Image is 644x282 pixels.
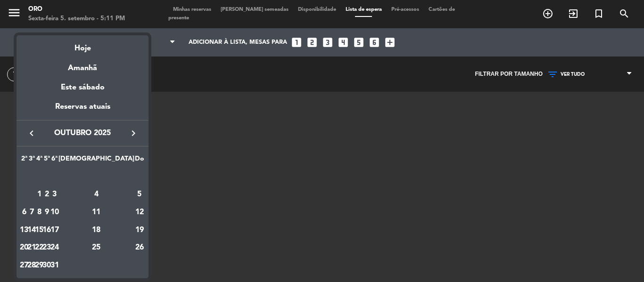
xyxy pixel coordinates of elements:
button: keyboard_arrow_right [125,127,142,139]
td: 18 de outubro de 2025 [58,221,134,239]
td: 20 de outubro de 2025 [20,239,28,257]
td: 13 de outubro de 2025 [20,221,28,239]
div: 17 [51,222,58,238]
div: 26 [135,240,144,256]
td: 2 de outubro de 2025 [43,186,50,204]
td: 3 de outubro de 2025 [51,186,58,204]
th: Quinta-feira [43,153,50,168]
div: 11 [62,204,131,220]
td: 17 de outubro de 2025 [51,221,58,239]
div: 25 [62,240,131,256]
td: 9 de outubro de 2025 [43,203,50,221]
div: 2 [43,186,50,202]
div: 6 [21,204,28,220]
td: 19 de outubro de 2025 [134,221,145,239]
th: Domingo [134,153,145,168]
th: Segunda-feira [20,153,28,168]
div: 20 [21,240,28,256]
td: 16 de outubro de 2025 [43,221,50,239]
td: 15 de outubro de 2025 [35,221,43,239]
td: 28 de outubro de 2025 [28,257,35,274]
div: 1 [36,186,43,202]
td: 12 de outubro de 2025 [134,203,145,221]
th: Quarta-feira [35,153,43,168]
th: Sexta-feira [51,153,58,168]
td: 7 de outubro de 2025 [28,203,35,221]
td: 31 de outubro de 2025 [51,257,58,274]
td: 4 de outubro de 2025 [58,186,134,204]
div: 13 [21,222,28,238]
div: 28 [28,258,35,274]
div: 7 [28,204,35,220]
td: 29 de outubro de 2025 [35,257,43,274]
div: 5 [135,186,144,202]
td: 26 de outubro de 2025 [134,239,145,257]
div: Reservas atuais [17,101,149,120]
div: Este sábado [17,74,149,101]
div: 10 [51,204,58,220]
div: 16 [43,222,50,238]
div: 14 [28,222,35,238]
div: 29 [36,258,43,274]
span: outubro 2025 [40,127,125,139]
td: 22 de outubro de 2025 [35,239,43,257]
td: OUT [20,168,145,186]
div: Hoje [17,35,149,55]
div: 19 [135,222,144,238]
div: 9 [43,204,50,220]
i: keyboard_arrow_left [26,128,37,139]
td: 25 de outubro de 2025 [58,239,134,257]
th: Sábado [58,153,134,168]
td: 5 de outubro de 2025 [134,186,145,204]
div: 12 [135,204,144,220]
div: 15 [36,222,43,238]
th: Terça-feira [28,153,35,168]
div: 23 [43,240,50,256]
td: 30 de outubro de 2025 [43,257,50,274]
div: 21 [28,240,35,256]
td: 21 de outubro de 2025 [28,239,35,257]
div: 27 [21,258,28,274]
div: 4 [62,186,131,202]
div: 24 [51,240,58,256]
td: 6 de outubro de 2025 [20,203,28,221]
td: 11 de outubro de 2025 [58,203,134,221]
td: 24 de outubro de 2025 [51,239,58,257]
td: 1 de outubro de 2025 [35,186,43,204]
td: 27 de outubro de 2025 [20,257,28,274]
td: 8 de outubro de 2025 [35,203,43,221]
div: 3 [51,186,58,202]
div: 18 [62,222,131,238]
i: keyboard_arrow_right [128,128,139,139]
td: 10 de outubro de 2025 [51,203,58,221]
div: Amanhã [17,55,149,74]
div: 22 [36,240,43,256]
td: 14 de outubro de 2025 [28,221,35,239]
div: 30 [43,258,50,274]
div: 31 [51,258,58,274]
button: keyboard_arrow_left [23,127,40,139]
div: 8 [36,204,43,220]
td: 23 de outubro de 2025 [43,239,50,257]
